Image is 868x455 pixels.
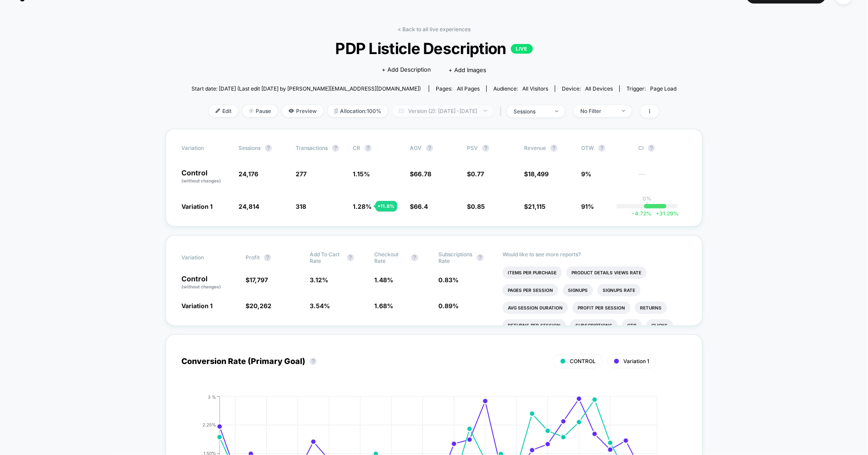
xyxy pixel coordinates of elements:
[471,203,485,210] span: 0.85
[282,105,323,117] span: Preview
[438,302,459,309] span: 0.89 %
[334,109,338,113] img: rebalance
[249,109,253,113] img: end
[493,85,548,92] div: Audience:
[580,108,615,114] div: No Filter
[638,171,687,184] span: ---
[181,284,221,289] span: (without changes)
[467,203,485,210] span: $
[239,145,260,151] span: Sessions
[181,145,230,152] span: Variation
[597,284,640,296] li: Signups Rate
[438,251,472,264] span: Subscriptions Rate
[448,66,486,73] span: + Add Images
[353,203,372,210] span: 1.28 %
[498,105,507,118] span: |
[471,170,484,178] span: 0.77
[555,110,558,112] img: end
[353,170,370,178] span: 1.15 %
[181,251,230,264] span: Variation
[622,110,625,112] img: end
[511,44,533,54] p: LIVE
[623,358,649,364] span: Variation 1
[410,203,428,210] span: $
[414,170,431,178] span: 66.78
[581,145,629,152] span: OTW
[310,302,330,309] span: 3.54 %
[524,203,546,210] span: $
[484,110,487,112] img: end
[646,319,673,331] li: Clicks
[643,195,651,202] p: 0%
[436,85,480,92] div: Pages:
[239,170,258,178] span: 24,176
[650,85,676,92] span: Page Load
[181,302,213,309] span: Variation 1
[570,358,596,364] span: CONTROL
[626,85,676,92] div: Trigger:
[242,105,278,117] span: Pause
[503,284,558,296] li: Pages Per Session
[514,108,549,115] div: sessions
[353,145,360,151] span: CR
[376,201,397,211] div: + 11.8 %
[398,26,470,33] a: < Back to all live experiences
[572,302,630,314] li: Profit Per Session
[264,254,271,261] button: ?
[528,203,546,210] span: 21,115
[522,85,548,92] span: All Visitors
[528,170,549,178] span: 18,499
[524,145,546,151] span: Revenue
[477,254,484,261] button: ?
[365,145,372,152] button: ?
[581,170,591,178] span: 9%
[310,251,343,264] span: Add To Cart Rate
[467,170,484,178] span: $
[503,319,566,331] li: Returns Per Session
[524,170,549,178] span: $
[399,109,404,113] img: calendar
[310,276,329,284] span: 3.12 %
[347,254,354,261] button: ?
[181,178,221,183] span: (without changes)
[216,39,652,58] span: PDP Listicle Description
[374,276,393,284] span: 1.48 %
[622,319,642,331] li: Ctr
[296,145,328,151] span: Transactions
[296,170,307,178] span: 277
[651,210,679,217] span: 31.29 %
[246,302,271,309] span: $
[635,302,667,314] li: Returns
[467,145,478,151] span: PSV
[438,276,459,284] span: 0.83 %
[426,145,433,152] button: ?
[310,358,317,365] button: ?
[246,276,268,284] span: $
[656,210,659,217] span: +
[482,145,489,152] button: ?
[265,145,272,152] button: ?
[570,319,618,331] li: Subscriptions
[563,284,593,296] li: Signups
[332,145,339,152] button: ?
[410,170,431,178] span: $
[181,203,213,210] span: Variation 1
[209,105,238,117] span: Edit
[239,203,259,210] span: 24,814
[585,85,613,92] span: all devices
[203,422,216,427] tspan: 2.25%
[374,251,407,264] span: Checkout Rate
[411,254,418,261] button: ?
[192,85,421,92] span: Start date: [DATE] (Last edit [DATE] by [PERSON_NAME][EMAIL_ADDRESS][DOMAIN_NAME])
[250,276,268,284] span: 17,797
[503,302,568,314] li: Avg Session Duration
[382,66,431,74] span: + Add Description
[566,266,647,279] li: Product Details Views Rate
[410,145,422,151] span: AOV
[392,105,493,117] span: Version (2): [DATE] - [DATE]
[648,145,655,152] button: ?
[457,85,480,92] span: all pages
[296,203,306,210] span: 318
[550,145,557,152] button: ?
[632,210,651,217] span: -4.72 %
